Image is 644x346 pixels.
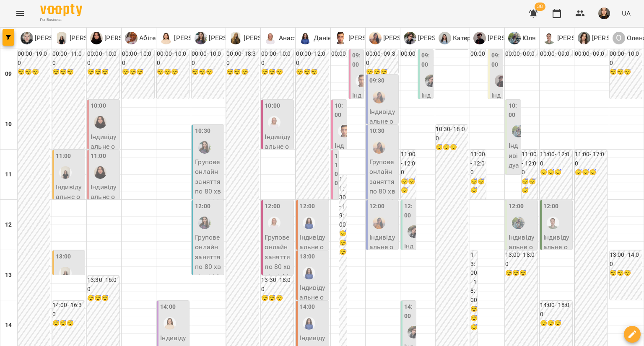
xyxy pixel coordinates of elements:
label: 10:00 [509,101,519,119]
button: UA [618,5,634,21]
img: О [160,32,172,44]
p: [PERSON_NAME] [172,33,225,43]
img: Voopty Logo [40,4,82,16]
h6: 10:30 - 18:00 [436,125,468,143]
span: 38 [535,3,545,11]
h6: 😴😴😴 [575,168,607,177]
label: 09:30 [369,76,385,85]
img: О [90,32,103,44]
img: Микита [408,225,420,238]
h6: 😴😴😴 [470,177,486,195]
a: М [PERSON_NAME] [334,32,399,44]
label: 12:00 [543,202,559,211]
p: [PERSON_NAME] [242,33,294,43]
a: А Абігейл [125,32,163,44]
label: 13:00 [56,252,71,261]
img: М [334,32,347,44]
img: Оксана [164,317,176,330]
h6: 13:30 - 18:00 [261,276,293,294]
h6: 14:00 - 18:00 [540,301,572,319]
a: Ю Юля [508,32,536,44]
img: К [369,32,382,44]
div: Марина [229,32,294,44]
div: Даніела [303,217,315,229]
h6: 00:00 - 11:00 [52,49,85,67]
h6: 😴😴😴 [157,67,189,77]
h6: 13:30 - 16:00 [87,276,119,294]
p: Анастасія [277,33,310,43]
img: Ю [508,32,521,44]
label: 12:00 [404,202,414,220]
div: Оксана [160,32,225,44]
div: Аліса [473,32,538,44]
h6: 13:00 - 18:00 [505,250,538,269]
p: [PERSON_NAME] [207,33,260,43]
div: Юлія [198,141,211,154]
p: Індивідуальне онлайн заняття 50 хв рівні А1-В1 - Дар'я [PERSON_NAME] [543,232,571,321]
div: Юлія [198,217,211,229]
img: К [578,32,590,44]
h6: 00:00 - 10:00 [122,49,154,67]
div: Анастасія [264,32,310,44]
label: 10:00 [265,101,280,111]
label: 14:00 [404,302,414,320]
img: Даніела [303,317,315,330]
img: А [264,32,277,44]
h6: 13 [5,271,12,280]
p: [PERSON_NAME] [416,33,469,43]
img: Жюлі [59,267,72,279]
a: О [PERSON_NAME] [160,32,225,44]
div: Андрій [543,32,608,44]
span: For Business [40,17,82,23]
div: Анастасія [268,116,280,129]
h6: 11:00 - 12:00 [401,150,416,177]
p: Індивідуальне онлайн заняття 50 хв (підготовка до іспиту ) рівні В2+ - [PERSON_NAME] [369,232,397,341]
a: К Катерина [439,32,483,44]
label: 09:00 [491,51,501,69]
img: Жюлі [59,166,72,179]
h6: 13:00 - 18:00 [470,250,478,305]
label: 13:00 [299,252,315,261]
div: Аліса [495,75,507,87]
label: 11:00 [56,152,71,161]
p: [PERSON_NAME] [486,33,538,43]
img: Анастасія [268,217,280,229]
img: М [229,32,242,44]
h6: 11:00 - 12:00 [522,150,538,177]
img: Олександра [94,166,106,179]
a: К [PERSON_NAME] [578,32,643,44]
p: [PERSON_NAME] [590,33,643,43]
div: Олександра [90,32,155,44]
div: Каріна [369,32,434,44]
img: Каріна [373,141,385,154]
h6: 😴😴😴 [192,67,224,77]
div: Єлизавета [21,32,86,44]
h6: 00:00 - 10:00 [261,49,293,67]
p: [PERSON_NAME] [103,33,155,43]
img: Даніела [303,267,315,279]
div: Олександра [94,116,106,129]
label: 11:00 [335,152,340,188]
h6: 09 [5,70,12,79]
a: Ж [PERSON_NAME] [55,32,120,44]
div: Жюлі [55,32,120,44]
p: [PERSON_NAME] [347,33,399,43]
img: Юля [512,217,525,229]
a: А [PERSON_NAME] [543,32,608,44]
img: Д [299,32,312,44]
label: 10:30 [369,127,385,136]
p: Катерина [451,33,483,43]
a: М [PERSON_NAME] [229,32,294,44]
div: Михайло [334,32,399,44]
p: Групове онлайн заняття по 80 хв рівні А1-В1 - Група 81 A1 [265,232,292,302]
h6: 😴😴😴 [87,67,119,77]
a: А [PERSON_NAME] [473,32,538,44]
h6: 00:00 - 09:00 [540,49,572,67]
h6: 😴😴😴 [296,67,328,77]
h6: 11 [5,170,12,179]
h6: 00:00 - 09:30 [366,49,398,67]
